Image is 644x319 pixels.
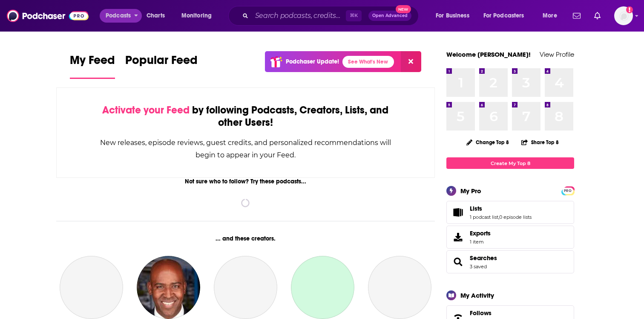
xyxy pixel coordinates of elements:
span: Popular Feed [125,53,198,72]
button: open menu [478,9,537,23]
a: Zac Blackerby [291,256,354,319]
div: by following Podcasts, Creators, Lists, and other Users! [99,104,392,129]
svg: Add a profile image [626,6,633,13]
span: Lists [446,201,574,224]
button: Open AdvancedNew [368,11,411,21]
img: Marshall Harris [137,256,200,319]
img: Podchaser - Follow, Share and Rate Podcasts [7,8,89,24]
a: Popular Feed [125,53,198,79]
a: Exports [446,226,574,249]
a: Create My Top 8 [446,157,574,169]
span: ⌘ K [346,10,362,21]
span: , [498,214,499,220]
span: Exports [470,229,491,237]
span: My Feed [70,53,115,72]
span: For Business [436,10,469,22]
span: Charts [147,10,165,22]
a: Show notifications dropdown [591,9,604,23]
button: Change Top 8 [461,137,514,148]
span: More [543,10,557,22]
a: View Profile [540,50,574,58]
p: Podchaser Update! [286,58,339,65]
span: For Podcasters [483,10,524,22]
button: open menu [430,9,480,23]
button: open menu [175,9,223,23]
a: Follows [470,309,548,317]
a: Tina Griffin [368,256,431,319]
span: Open Advanced [372,14,408,18]
a: Dan Bernstein [60,256,123,319]
a: Searches [449,256,466,268]
div: ... and these creators. [56,235,435,242]
span: New [396,5,411,13]
a: See What's New [342,56,394,68]
span: Lists [470,205,482,212]
span: Monitoring [181,10,212,22]
div: My Pro [460,187,481,195]
a: Show notifications dropdown [569,9,584,23]
a: 3 saved [470,264,487,270]
a: Lists [449,206,466,218]
button: Share Top 8 [521,134,559,151]
div: My Activity [460,291,494,299]
span: Follows [470,309,492,317]
span: Exports [449,231,466,243]
span: 1 item [470,239,491,245]
input: Search podcasts, credits, & more... [252,9,346,23]
a: 1 podcast list [470,214,498,220]
div: Search podcasts, credits, & more... [236,6,427,26]
div: Not sure who to follow? Try these podcasts... [56,178,435,185]
span: Podcasts [106,10,131,22]
a: Charts [141,9,170,23]
a: Searches [470,254,497,262]
a: 0 episode lists [499,214,532,220]
a: My Feed [70,53,115,79]
span: Searches [446,250,574,273]
span: PRO [563,188,573,194]
img: User Profile [614,6,633,25]
div: New releases, episode reviews, guest credits, and personalized recommendations will begin to appe... [99,136,392,161]
a: Lists [470,205,532,212]
button: Show profile menu [614,6,633,25]
button: open menu [537,9,568,23]
a: Justin Bourne [214,256,277,319]
span: Activate your Feed [102,104,190,116]
a: PRO [563,187,573,194]
button: open menu [100,9,142,23]
span: Logged in as nfrydman [614,6,633,25]
a: Welcome [PERSON_NAME]! [446,50,531,58]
